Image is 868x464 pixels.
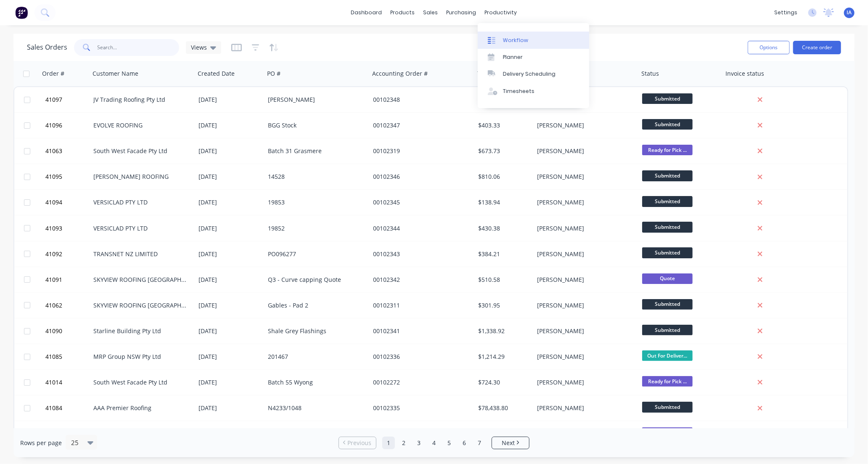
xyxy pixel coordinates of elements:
[43,241,93,267] button: 41092
[642,170,693,181] span: Submitted
[93,147,187,155] div: South West Facade Pty Ltd
[373,147,466,155] div: 00102319
[43,113,93,138] button: 41096
[27,43,67,51] h1: Sales Orders
[93,276,187,284] div: SKYVIEW ROOFING [GEOGRAPHIC_DATA] P/L
[45,404,62,412] span: 41084
[93,378,187,387] div: South West Facade Pty Ltd
[268,353,361,361] div: 201467
[43,190,93,215] button: 41094
[642,222,693,232] span: Submitted
[267,69,281,78] div: PO #
[43,318,93,344] button: 41090
[268,121,361,130] div: BGG Stock
[642,196,693,207] span: Submitted
[43,421,93,446] button: 40991
[478,121,528,130] div: $403.33
[198,172,261,181] div: [DATE]
[503,53,523,61] div: Planner
[268,95,361,104] div: [PERSON_NAME]
[372,69,428,78] div: Accounting Order #
[198,121,261,130] div: [DATE]
[93,250,187,258] div: TRANSNET NZ LIMITED
[478,172,528,181] div: $810.06
[537,224,630,233] div: [PERSON_NAME]
[198,301,261,310] div: [DATE]
[347,6,386,19] a: dashboard
[397,437,410,449] a: Page 2
[45,250,62,258] span: 41092
[198,250,261,258] div: [DATE]
[43,370,93,395] button: 41014
[43,344,93,369] button: 41085
[793,41,841,54] button: Create order
[93,69,138,78] div: Customer Name
[537,327,630,335] div: [PERSON_NAME]
[268,327,361,335] div: Shale Grey Flashings
[478,250,528,258] div: $384.21
[45,276,62,284] span: 41091
[93,224,187,233] div: VERSICLAD PTY LTD
[642,376,693,387] span: Ready for Pick ...
[268,224,361,233] div: 19852
[93,95,187,104] div: JV Trading Roofing Pty Ltd
[348,439,372,447] span: Previous
[373,378,466,387] div: 00102272
[268,147,361,155] div: Batch 31 Grasmere
[93,121,187,130] div: EVOLVE ROOFING
[478,49,589,66] a: Planner
[268,276,361,284] div: Q3 - Curve capping Quote
[45,147,62,155] span: 41063
[268,378,361,387] div: Batch 55 Wyong
[268,198,361,207] div: 19853
[478,66,589,82] a: Delivery Scheduling
[748,41,790,54] button: Options
[442,6,481,19] div: purchasing
[770,6,802,19] div: settings
[642,247,693,258] span: Submitted
[198,147,261,155] div: [DATE]
[478,301,528,310] div: $301.95
[503,70,556,78] div: Delivery Scheduling
[373,301,466,310] div: 00102311
[373,353,466,361] div: 00102336
[537,147,630,155] div: [PERSON_NAME]
[502,439,515,447] span: Next
[43,164,93,189] button: 41095
[339,439,376,447] a: Previous page
[503,87,535,95] div: Timesheets
[45,224,62,233] span: 41093
[373,224,466,233] div: 00102344
[93,301,187,310] div: SKYVIEW ROOFING [GEOGRAPHIC_DATA] P/L
[443,437,455,449] a: Page 5
[43,395,93,421] button: 41084
[419,6,442,19] div: sales
[537,121,630,130] div: [PERSON_NAME]
[478,198,528,207] div: $138.94
[481,6,521,19] div: productivity
[492,439,529,447] a: Next page
[537,353,630,361] div: [PERSON_NAME]
[93,353,187,361] div: MRP Group NSW Pty Ltd
[537,276,630,284] div: [PERSON_NAME]
[478,327,528,335] div: $1,338.92
[473,437,486,449] a: Page 7
[642,402,693,412] span: Submitted
[268,172,361,181] div: 14528
[478,276,528,284] div: $510.58
[45,172,62,181] span: 41095
[478,404,528,412] div: $78,438.80
[45,198,62,207] span: 41094
[477,69,500,78] div: Total ($)
[43,216,93,241] button: 41093
[537,250,630,258] div: [PERSON_NAME]
[20,439,62,447] span: Rows per page
[537,404,630,412] div: [PERSON_NAME]
[198,327,261,335] div: [DATE]
[45,378,62,387] span: 41014
[198,404,261,412] div: [DATE]
[373,276,466,284] div: 00102342
[43,293,93,318] button: 41062
[335,437,533,449] ul: Pagination
[42,69,64,78] div: Order #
